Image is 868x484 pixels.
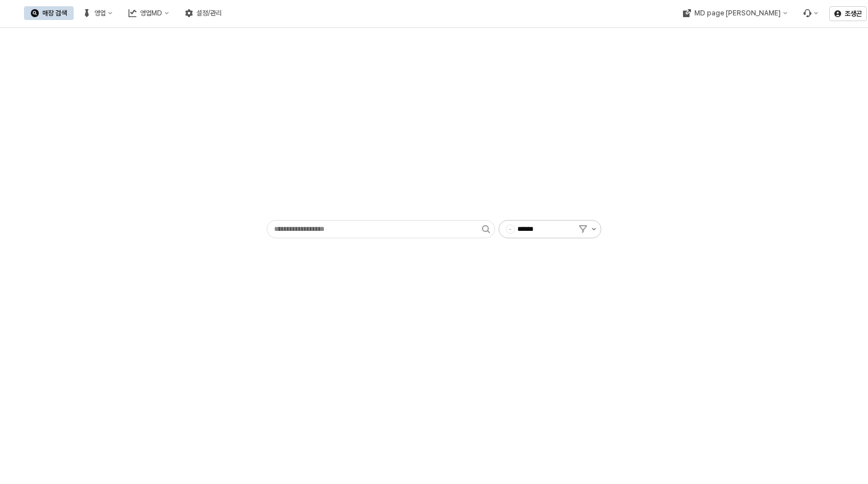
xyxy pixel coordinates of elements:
[122,6,176,20] button: 영업MD
[42,9,67,17] div: 매장 검색
[694,9,780,17] div: MD page [PERSON_NAME]
[796,6,825,20] div: Menu item 6
[24,6,74,20] button: 매장 검색
[845,9,862,18] p: 조생곤
[587,221,601,238] button: 제안 사항 표시
[676,6,794,20] button: MD page [PERSON_NAME]
[196,9,222,17] div: 설정/관리
[507,225,515,233] span: -
[94,9,106,17] div: 영업
[140,9,162,17] div: 영업MD
[76,6,119,20] button: 영업
[676,6,794,20] div: MD page 이동
[178,6,228,20] button: 설정/관리
[829,6,867,21] button: 조생곤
